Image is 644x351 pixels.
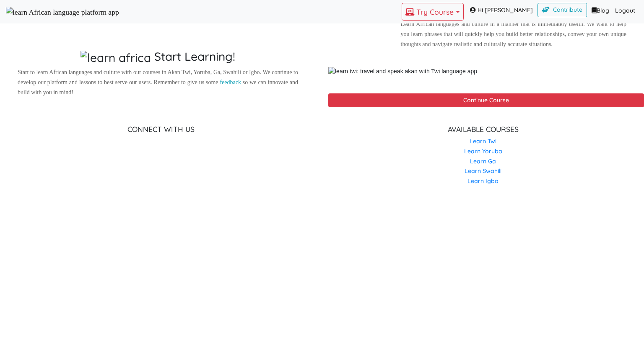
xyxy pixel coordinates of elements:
button: Try Course [402,3,464,21]
a: Learn Swahili [465,167,501,175]
h5: Available Courses [328,125,638,134]
a: Continue Course [328,93,644,108]
a: Contribute [538,3,587,17]
a: Learn Yoruba [464,147,502,155]
img: learn twi: travel and speak akan with Twi language app [328,67,644,76]
a: feedback [218,79,243,85]
img: learn africa [80,51,151,65]
img: learn African language platform app [6,7,119,18]
p: Start to learn African languages and culture with our courses in Akan Twi, Yoruba, Ga, Swahili or... [18,67,298,97]
a: Blog [587,3,612,19]
h5: Connect with us [6,125,316,134]
a: Learn Igbo [467,177,499,185]
a: Logout [612,3,638,19]
a: Learn Twi [470,137,496,145]
span: Hi [PERSON_NAME] [464,3,538,18]
h2: Start Learning! [6,49,310,65]
a: Learn Ga [470,157,496,165]
p: Learn African languages and culture in a manner that is immediately useful. We want to help you l... [401,19,627,49]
